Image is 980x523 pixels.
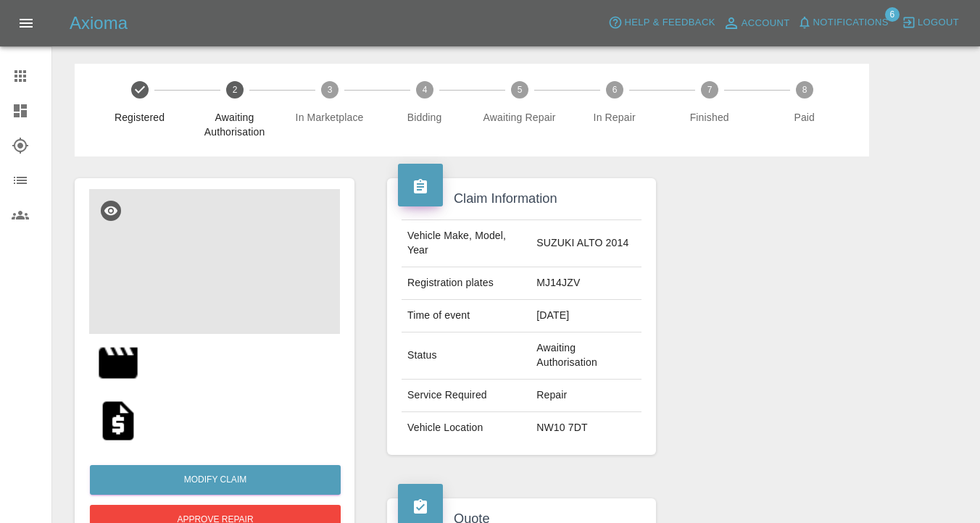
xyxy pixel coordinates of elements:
[531,380,641,412] td: Repair
[402,412,531,444] td: Vehicle Location
[402,380,531,412] td: Service Required
[898,12,963,34] button: Logout
[885,7,900,22] span: 6
[89,189,340,334] img: 5c38ded9-1a07-42de-be57-22222331d11c
[707,85,712,95] text: 7
[90,465,341,495] a: Modify Claim
[383,110,466,125] span: Bidding
[402,220,531,267] td: Vehicle Make, Model, Year
[288,110,371,125] span: In Marketplace
[813,14,889,31] span: Notifications
[668,110,751,125] span: Finished
[742,15,790,32] span: Account
[531,332,641,380] td: Awaiting Authorisation
[918,14,959,31] span: Logout
[605,12,718,34] button: Help & Feedback
[531,220,641,267] td: SUZUKI ALTO 2014
[612,85,617,95] text: 6
[402,332,531,380] td: Status
[531,412,641,444] td: NW10 7DT
[70,12,128,35] h5: Axioma
[422,85,427,95] text: 4
[573,110,656,125] span: In Repair
[193,110,276,139] span: Awaiting Authorisation
[794,12,892,34] button: Notifications
[531,300,641,332] td: [DATE]
[327,85,332,95] text: 3
[95,398,141,444] img: original/ae132c2f-cf58-4f7f-a6f2-4c45ff2023b5
[402,267,531,300] td: Registration plates
[531,267,641,300] td: MJ14JZV
[402,300,531,332] td: Time of event
[517,85,522,95] text: 5
[763,110,846,125] span: Paid
[398,189,645,209] h4: Claim Information
[95,340,141,386] img: 68c94e31784814b9a443ffdb
[9,6,43,41] button: Open drawer
[232,85,237,95] text: 2
[802,85,807,95] text: 8
[98,110,181,125] span: Registered
[624,14,715,31] span: Help & Feedback
[719,12,794,35] a: Account
[478,110,561,125] span: Awaiting Repair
